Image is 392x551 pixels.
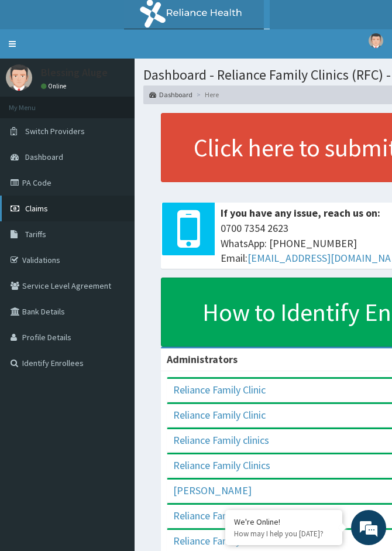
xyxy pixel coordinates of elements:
div: We're Online! [234,516,333,527]
b: If you have any issue, reach us on: [221,206,380,220]
a: [PERSON_NAME] [173,484,252,497]
img: User Image [369,33,383,48]
img: User Image [6,64,32,91]
a: Reliance Family Clinic [173,408,266,422]
span: We're online! [68,148,161,266]
p: Blessing Aluge [41,67,108,78]
a: Online [41,82,69,90]
div: Minimize live chat window [192,6,220,34]
p: How may I help you today? [234,529,333,539]
span: Switch Providers [25,126,85,136]
span: Claims [25,203,48,214]
a: Reliance Family Clinics [173,509,270,522]
a: Reliance Family Clinics [173,458,270,472]
img: d_794563401_company_1708531726252_794563401 [22,59,47,88]
li: Here [194,90,219,100]
textarea: Type your message and hit 'Enter' [6,320,223,361]
a: Reliance Family clinics [173,433,269,447]
span: Dashboard [25,152,63,162]
a: Reliance Family Clinics [173,534,270,547]
a: Dashboard [149,90,192,100]
span: Tariffs [25,229,46,239]
div: Chat with us now [61,66,197,81]
b: Administrators [167,352,238,366]
a: Reliance Family Clinic [173,383,266,396]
